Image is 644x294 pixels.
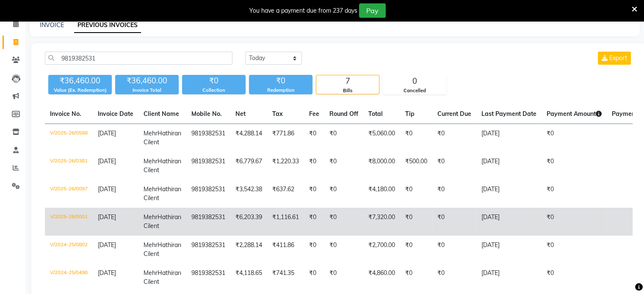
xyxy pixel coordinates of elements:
[267,152,304,180] td: ₹1,220.33
[144,157,158,165] span: Mehr
[50,110,81,118] span: Invoice No.
[481,110,536,118] span: Last Payment Date
[324,264,363,291] td: ₹0
[40,21,64,29] a: INVOICE
[304,208,324,236] td: ₹0
[598,52,631,65] button: Export
[249,6,357,15] div: You have a payment due from 237 days
[144,269,158,277] span: Mehr
[542,236,607,264] td: ₹0
[144,129,181,146] span: Hathiran Cilent
[98,269,116,277] span: [DATE]
[304,236,324,264] td: ₹0
[186,264,230,291] td: 9819382531
[115,87,179,94] div: Invoice Total
[45,180,93,208] td: V/2025-26/0097
[230,264,267,291] td: ₹4,118.65
[363,124,400,152] td: ₹5,060.00
[144,213,158,221] span: Mehr
[547,110,602,118] span: Payment Amount
[98,185,116,193] span: [DATE]
[98,110,133,118] span: Invoice Date
[476,180,542,208] td: [DATE]
[400,264,432,291] td: ₹0
[432,180,476,208] td: ₹0
[191,110,222,118] span: Mobile No.
[144,269,181,286] span: Hathiran Cilent
[400,208,432,236] td: ₹0
[432,264,476,291] td: ₹0
[304,264,324,291] td: ₹0
[98,157,116,165] span: [DATE]
[182,87,246,94] div: Collection
[316,87,379,94] div: Bills
[304,124,324,152] td: ₹0
[249,75,312,87] div: ₹0
[363,208,400,236] td: ₹7,320.00
[400,152,432,180] td: ₹500.00
[98,213,116,221] span: [DATE]
[304,152,324,180] td: ₹0
[144,213,181,230] span: Hathiran Cilent
[144,157,181,174] span: Hathiran Cilent
[186,236,230,264] td: 9819382531
[363,180,400,208] td: ₹4,180.00
[45,264,93,291] td: V/2024-25/0498
[542,152,607,180] td: ₹0
[115,75,179,87] div: ₹36,460.00
[363,152,400,180] td: ₹8,000.00
[144,241,158,249] span: Mehr
[186,124,230,152] td: 9819382531
[542,124,607,152] td: ₹0
[186,208,230,236] td: 9819382531
[144,129,158,137] span: Mehr
[316,75,379,87] div: 7
[267,180,304,208] td: ₹637.62
[324,180,363,208] td: ₹0
[182,75,246,87] div: ₹0
[45,124,93,152] td: V/2025-26/0598
[329,110,358,118] span: Round Off
[324,152,363,180] td: ₹0
[400,236,432,264] td: ₹0
[383,87,446,94] div: Cancelled
[304,180,324,208] td: ₹0
[235,110,246,118] span: Net
[368,110,383,118] span: Total
[272,110,283,118] span: Tax
[363,264,400,291] td: ₹4,860.00
[476,152,542,180] td: [DATE]
[476,124,542,152] td: [DATE]
[432,236,476,264] td: ₹0
[45,236,93,264] td: V/2024-25/0802
[144,185,181,202] span: Hathiran Cilent
[400,124,432,152] td: ₹0
[74,18,141,33] a: PREVIOUS INVOICES
[249,87,312,94] div: Redemption
[609,54,627,62] span: Export
[542,180,607,208] td: ₹0
[144,110,179,118] span: Client Name
[267,236,304,264] td: ₹411.86
[383,75,446,87] div: 0
[476,236,542,264] td: [DATE]
[98,241,116,249] span: [DATE]
[267,124,304,152] td: ₹771.86
[476,264,542,291] td: [DATE]
[230,124,267,152] td: ₹4,288.14
[144,241,181,258] span: Hathiran Cilent
[230,236,267,264] td: ₹2,288.14
[267,264,304,291] td: ₹741.35
[309,110,319,118] span: Fee
[359,3,386,18] button: Pay
[45,152,93,180] td: V/2025-26/0381
[476,208,542,236] td: [DATE]
[542,208,607,236] td: ₹0
[48,75,112,87] div: ₹36,460.00
[230,180,267,208] td: ₹3,542.38
[432,208,476,236] td: ₹0
[186,180,230,208] td: 9819382531
[542,264,607,291] td: ₹0
[98,129,116,137] span: [DATE]
[45,208,93,236] td: V/2025-26/0001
